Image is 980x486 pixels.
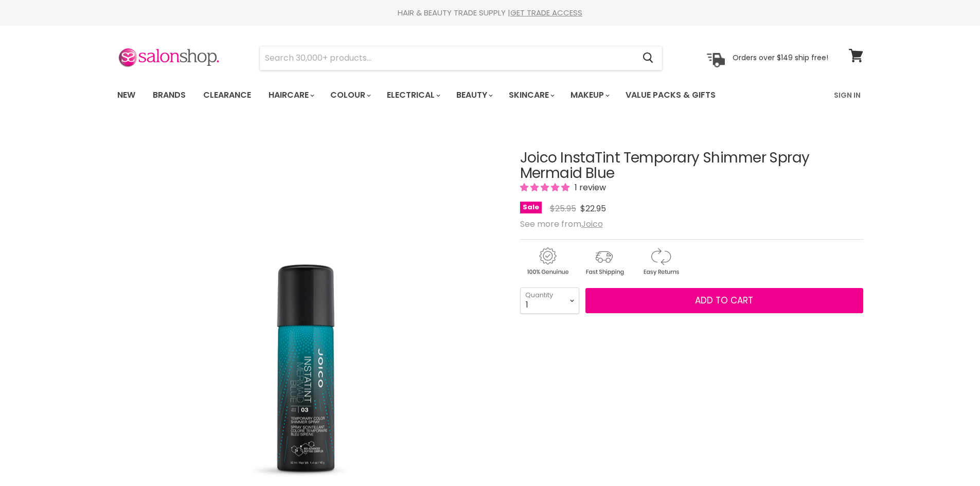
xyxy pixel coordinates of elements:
a: Clearance [195,84,259,106]
a: New [110,84,143,106]
button: Add to cart [585,288,863,314]
a: Makeup [563,84,616,106]
a: Haircare [261,84,320,106]
span: 5.00 stars [520,182,572,193]
span: 1 review [572,182,606,193]
a: Joico [581,218,603,230]
a: Value Packs & Gifts [618,84,723,106]
a: Sign In [828,84,867,106]
span: $25.95 [550,203,576,214]
img: shipping.gif [577,246,631,277]
span: $22.95 [580,203,606,214]
ul: Main menu [110,80,776,110]
input: Search [260,46,635,70]
a: Beauty [449,84,499,106]
form: Product [259,46,663,70]
select: Quantity [520,287,579,313]
nav: Main [104,80,876,110]
span: Sale [520,202,542,213]
a: Electrical [379,84,447,106]
a: Colour [323,84,377,106]
button: Search [635,46,662,70]
a: Brands [145,84,193,106]
div: HAIR & BEAUTY TRADE SUPPLY | [104,8,876,18]
h1: Joico InstaTint Temporary Shimmer Spray Mermaid Blue [520,150,863,182]
a: GET TRADE ACCESS [510,7,582,18]
a: Skincare [501,84,561,106]
img: genuine.gif [520,246,575,277]
p: Orders over $149 ship free! [733,53,828,62]
img: returns.gif [633,246,688,277]
span: Add to cart [695,294,753,307]
img: Joico InstaTint Temporary Shimmer Spray Mermaid Blue [200,152,419,480]
span: See more from [520,218,603,230]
